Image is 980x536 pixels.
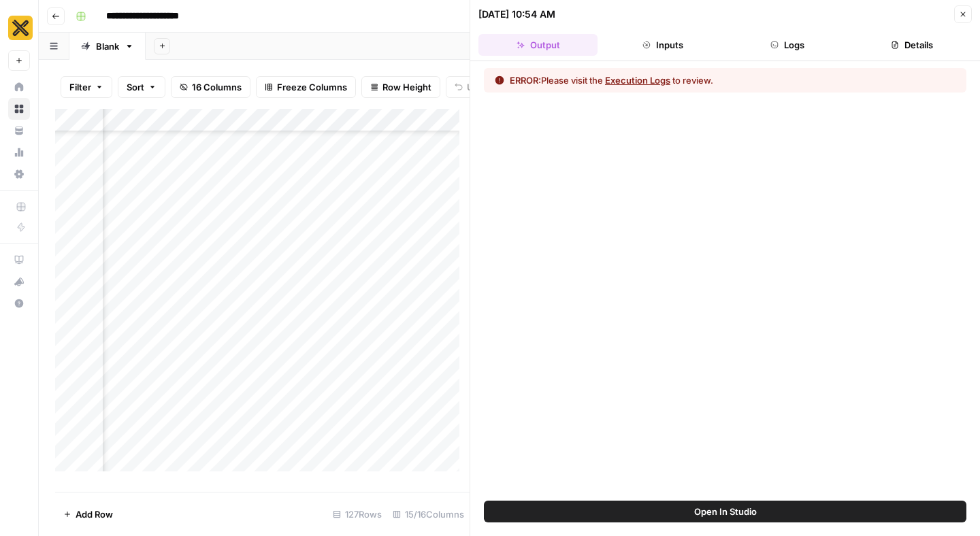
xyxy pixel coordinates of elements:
div: Blank [96,39,119,53]
span: ERROR: [510,75,541,86]
a: Browse [8,98,30,120]
button: Execution Logs [605,73,670,87]
button: Filter [61,76,112,98]
span: Sort [127,80,144,94]
span: Open In Studio [694,505,757,518]
div: What's new? [9,271,29,292]
button: Freeze Columns [256,76,356,98]
span: Freeze Columns [277,80,347,94]
div: [DATE] 10:54 AM [478,7,555,21]
a: Your Data [8,120,30,141]
button: Sort [118,76,165,98]
button: Output [478,34,598,56]
img: CookUnity Logo [8,16,33,40]
span: Filter [69,80,91,94]
button: Logs [728,34,847,56]
button: What's new? [8,271,30,292]
span: 16 Columns [192,80,242,94]
button: Details [853,34,972,56]
button: Add Row [55,503,121,525]
button: Row Height [361,76,440,98]
button: Inputs [603,34,722,56]
button: Workspace: CookUnity [8,11,30,45]
a: Home [8,76,30,98]
a: AirOps Academy [8,249,30,271]
button: Help + Support [8,292,30,314]
button: Undo [446,76,499,98]
button: 16 Columns [171,76,250,98]
div: Please visit the to review. [510,73,713,87]
a: Usage [8,141,30,163]
span: Add Row [76,507,113,521]
div: 15/16 Columns [387,503,470,525]
span: Row Height [382,80,431,94]
div: 127 Rows [327,503,387,525]
button: Open In Studio [484,501,966,522]
a: Settings [8,163,30,185]
a: Blank [69,33,146,60]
